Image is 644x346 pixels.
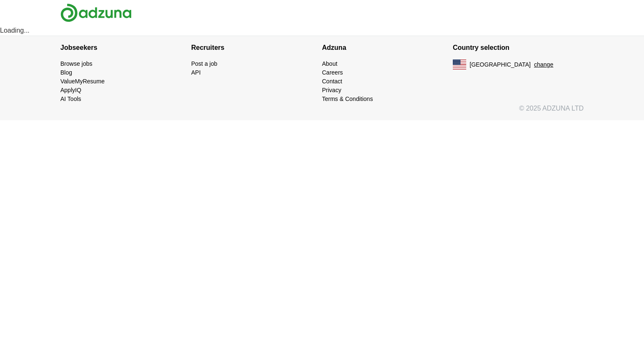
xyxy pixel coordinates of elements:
[322,78,342,85] a: Contact
[534,60,553,69] button: change
[191,69,201,76] a: API
[453,59,466,70] img: US flag
[60,3,132,22] img: Adzuna logo
[60,78,105,85] a: ValueMyResume
[191,60,217,67] a: Post a job
[322,96,373,102] a: Terms & Conditions
[453,36,584,59] h4: Country selection
[322,69,343,76] a: Careers
[54,103,590,120] div: © 2025 ADZUNA LTD
[60,87,81,93] a: ApplyIQ
[60,69,72,76] a: Blog
[470,60,531,69] span: [GEOGRAPHIC_DATA]
[60,96,81,102] a: AI Tools
[322,60,338,67] a: About
[322,87,341,93] a: Privacy
[60,60,92,67] a: Browse jobs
